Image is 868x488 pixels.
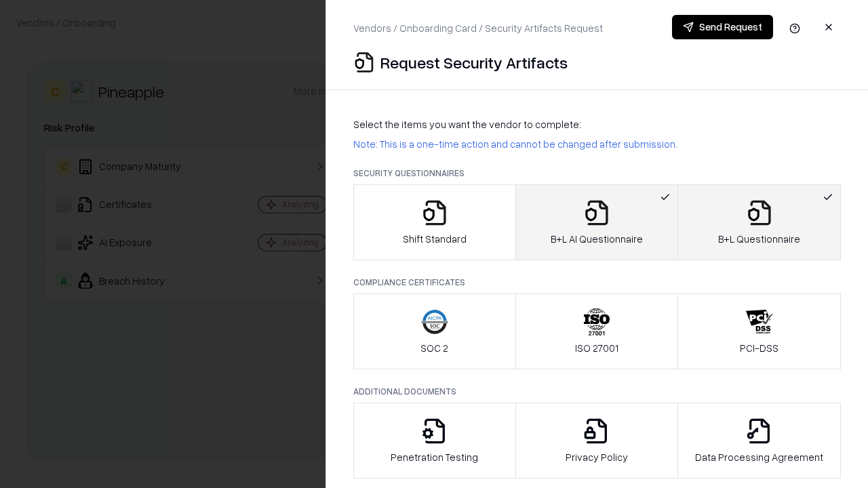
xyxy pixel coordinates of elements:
button: PCI-DSS [677,293,841,369]
button: Data Processing Agreement [677,403,841,479]
p: PCI-DSS [740,341,778,355]
p: Vendors / Onboarding Card / Security Artifacts Request [353,21,603,35]
button: Privacy Policy [515,403,679,479]
p: Data Processing Agreement [695,450,823,464]
p: B+L Questionnaire [718,232,800,246]
button: Shift Standard [353,184,516,260]
p: ISO 27001 [575,341,618,355]
button: B+L AI Questionnaire [515,184,679,260]
button: Penetration Testing [353,403,516,479]
p: SOC 2 [420,341,448,355]
p: Note: This is a one-time action and cannot be changed after submission. [353,137,841,151]
p: Security Questionnaires [353,167,841,179]
button: SOC 2 [353,293,516,369]
p: Shift Standard [403,232,467,246]
p: Request Security Artifacts [380,52,568,73]
p: Compliance Certificates [353,277,841,288]
p: Privacy Policy [566,450,628,464]
p: B+L AI Questionnaire [551,232,643,246]
p: Penetration Testing [391,450,478,464]
button: B+L Questionnaire [677,184,841,260]
button: ISO 27001 [515,293,679,369]
p: Select the items you want the vendor to complete: [353,117,841,131]
p: Additional Documents [353,386,841,397]
button: Send Request [672,15,773,39]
